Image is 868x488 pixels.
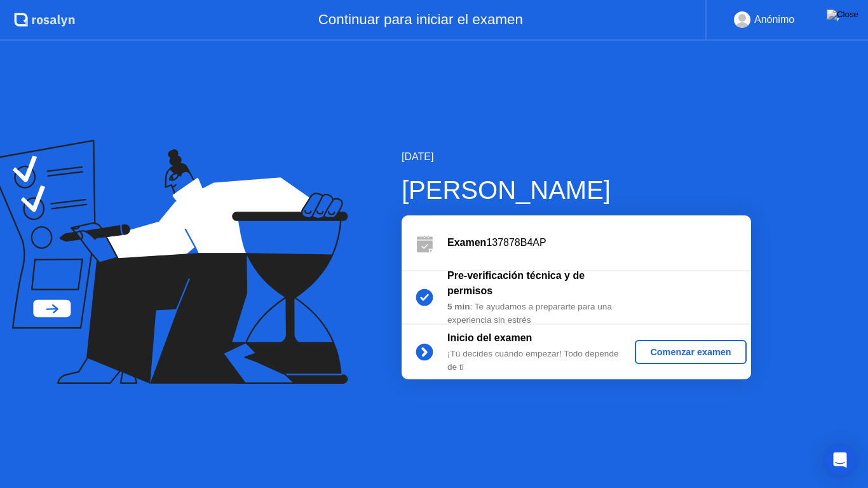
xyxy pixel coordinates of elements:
b: Pre-verificación técnica y de permisos [447,270,585,296]
button: Comenzar examen [635,340,746,364]
div: [DATE] [402,149,751,165]
img: Close [827,10,858,20]
div: Comenzar examen [640,347,741,357]
div: Open Intercom Messenger [825,445,855,475]
div: [PERSON_NAME] [402,171,751,209]
b: Inicio del examen [447,332,532,343]
b: 5 min [447,302,470,311]
div: ¡Tú decides cuándo empezar! Todo depende de ti [447,348,630,374]
div: : Te ayudamos a prepararte para una experiencia sin estrés [447,301,630,327]
b: Examen [447,237,486,248]
div: Anónimo [754,11,794,28]
div: 137878B4AP [447,235,751,250]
